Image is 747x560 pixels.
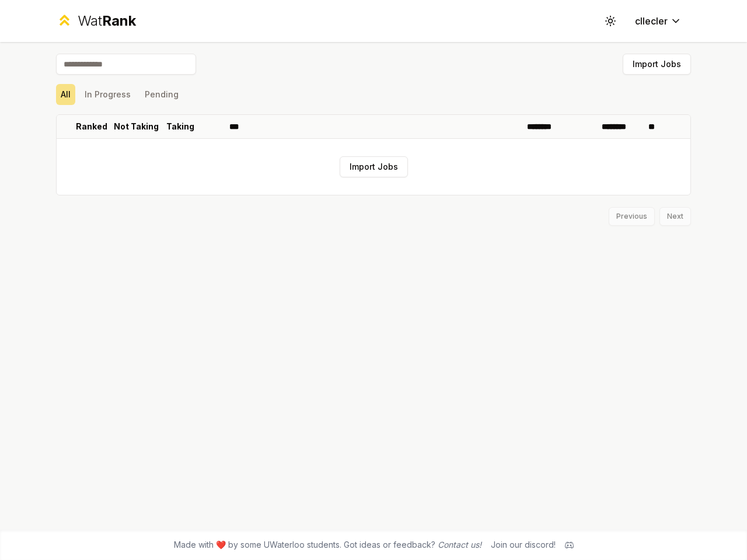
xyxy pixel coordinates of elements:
[56,12,136,30] a: WatRank
[80,84,135,105] button: In Progress
[491,539,556,551] div: Join our discord!
[623,54,691,75] button: Import Jobs
[340,156,408,177] button: Import Jobs
[626,10,691,32] button: cllecler
[438,540,481,549] a: Contact us!
[76,121,107,132] p: Ranked
[635,14,668,28] span: cllecler
[78,12,136,30] div: Wat
[114,121,159,132] p: Not Taking
[174,539,481,551] span: Made with ❤️ by some UWaterloo students. Got ideas or feedback?
[56,84,75,105] button: All
[102,12,136,29] span: Rank
[140,84,183,105] button: Pending
[166,121,194,132] p: Taking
